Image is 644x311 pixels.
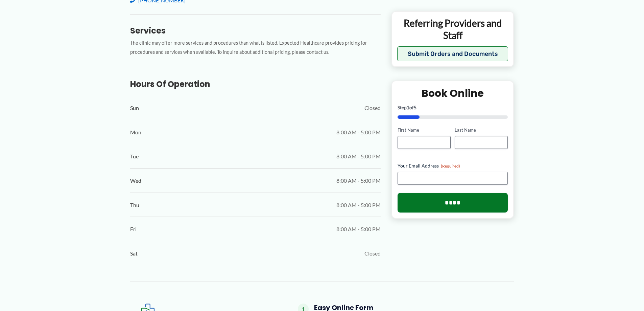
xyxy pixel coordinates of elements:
p: The clinic may offer more services and procedures than what is listed. Expected Healthcare provid... [130,39,381,57]
span: Sat [130,248,138,259]
span: Thu [130,200,139,210]
span: 8:00 AM - 5:00 PM [336,200,381,210]
span: Closed [364,103,381,113]
span: 8:00 AM - 5:00 PM [336,127,381,137]
h2: Book Online [398,87,508,100]
span: Closed [364,248,381,259]
h3: Hours of Operation [130,79,381,89]
label: Last Name [455,127,508,133]
span: Sun [130,103,139,113]
p: Referring Providers and Staff [397,17,508,41]
label: First Name [398,127,451,133]
span: 5 [414,105,416,110]
span: 8:00 AM - 5:00 PM [336,176,381,186]
label: Your Email Address [398,162,508,169]
span: Mon [130,127,141,137]
span: 8:00 AM - 5:00 PM [336,224,381,234]
span: 8:00 AM - 5:00 PM [336,151,381,161]
h3: Services [130,25,381,36]
span: Tue [130,151,139,161]
span: 1 [407,105,409,110]
span: (Required) [441,163,460,168]
p: Step of [398,105,508,110]
button: Submit Orders and Documents [397,46,508,61]
span: Wed [130,176,141,186]
span: Fri [130,224,137,234]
